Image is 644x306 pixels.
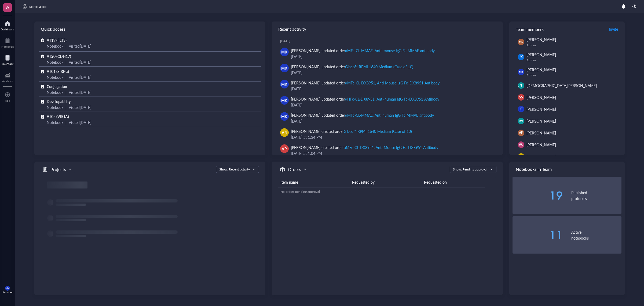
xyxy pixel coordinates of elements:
span: [PERSON_NAME] [526,52,556,57]
div: | [65,89,67,95]
div: 11 [513,230,563,240]
div: [DATE] [291,70,494,76]
a: Analytics [2,71,13,83]
span: MK [5,287,10,290]
div: Inventory [2,62,13,65]
span: Conjugation [47,84,67,89]
span: Invite [609,26,618,32]
div: Add [5,99,10,102]
div: αMFc-CL-MMAE, Anti- mouse IgG Fc MMAE antibody [345,48,435,53]
div: Admin [526,73,619,77]
div: Analytics [2,79,13,83]
h5: Orders [288,166,301,173]
span: MK [519,70,523,74]
div: [PERSON_NAME] updated order [291,96,439,102]
span: MK [281,49,287,55]
div: Visited [DATE] [69,59,91,65]
div: [DATE] [280,39,499,43]
div: Notebook [47,59,63,65]
div: [PERSON_NAME] updated order [291,48,435,54]
img: genemod-logo [21,3,48,10]
span: [PERSON_NAME] [526,67,556,72]
span: [PERSON_NAME] [526,118,556,124]
span: [PERSON_NAME] [526,95,556,100]
div: | [65,119,67,125]
div: Admin [526,58,619,62]
div: [DATE] [291,54,494,59]
div: Visited [DATE] [69,119,91,125]
div: Active notebooks [571,229,621,241]
span: AT20 (CDH17) [47,54,71,59]
div: Visited [DATE] [69,74,91,80]
div: [PERSON_NAME] updated order [291,64,414,70]
span: MK [281,81,287,87]
span: AE [519,130,523,135]
div: [PERSON_NAME] created order [291,144,438,150]
div: Show: Pending approval [453,167,487,172]
div: [DATE] [291,118,494,124]
a: Notebook [1,36,14,48]
div: [PERSON_NAME] created order [291,128,412,134]
div: Show: Recent activity [219,167,250,172]
a: VP[PERSON_NAME] created orderαMFc-CL-DX8951, Anti-Mouse IgG Fc-DX8951 Antibody[DATE] at 1:04 PM [276,142,499,158]
div: Notebook [1,45,14,48]
span: AT19 (FLT3) [47,37,67,43]
div: | [65,59,67,65]
div: αMFc-CL-DX8951, Anti-Mouse IgG Fc-DX8951 Antibody [345,80,440,86]
span: MD [519,40,523,44]
div: Gibco™ RPMI 1640 Medium (Case of 10) [345,64,413,69]
th: Requested on [422,177,485,187]
span: [PERSON_NAME] [508,83,534,88]
div: Notebooks in Team [509,162,625,177]
div: αHFc-CL-DX8951, Anti-human IgG Fc-DX8951 Antibody [345,96,439,102]
a: Inventory [2,54,13,65]
div: [PERSON_NAME] updated order [291,112,434,118]
span: [PERSON_NAME] [526,106,556,112]
div: Admin [526,43,619,47]
span: AR [282,130,287,136]
span: AT01 (SIRPα) [47,69,69,74]
div: | [65,104,67,110]
div: Visited [DATE] [69,89,91,95]
span: JW [519,119,523,123]
span: MK [281,65,287,71]
th: Item name [278,177,350,187]
div: [PERSON_NAME] updated order [291,80,440,86]
div: No orders pending approval [280,189,483,194]
a: MK[PERSON_NAME] updated orderGibco™ RPMI 1640 Medium (Case of 10)[DATE] [276,62,499,78]
div: Published protocols [571,190,621,201]
span: Developability [47,99,71,104]
div: [DATE] [291,102,494,108]
span: A [6,3,9,10]
div: 19 [513,190,563,201]
div: Account [2,291,13,294]
a: MK[PERSON_NAME] updated orderαMFc-CL-DX8951, Anti-Mouse IgG Fc-DX8951 Antibody[DATE] [276,78,499,94]
span: [PERSON_NAME] [526,37,556,42]
span: VP [282,146,287,152]
a: Dashboard [1,19,14,31]
div: αMFc-CL-MMAE, Anti human IgG Fc MMAE antibody [345,112,434,118]
div: Notebook [47,119,63,125]
div: Visited [DATE] [69,104,91,110]
span: [PERSON_NAME] [526,142,556,147]
h5: Projects [50,166,66,173]
div: Dashboard [1,28,14,31]
span: SS [519,95,523,100]
span: MK [281,97,287,103]
span: [PERSON_NAME] [526,154,556,159]
div: Visited [DATE] [69,43,91,49]
div: | [65,74,67,80]
div: Notebook [47,89,63,95]
div: Quick access [34,22,265,37]
span: AR [519,154,523,159]
button: Invite [609,25,618,33]
div: Notebook [47,74,63,80]
a: AR[PERSON_NAME] created orderGibco™ RPMI 1640 Medium (Case of 10)[DATE] at 1:34 PM [276,126,499,142]
div: Recent activity [272,22,503,37]
th: Requested by [350,177,422,187]
div: | [65,43,67,49]
a: MK[PERSON_NAME] updated orderαHFc-CL-DX8951, Anti-human IgG Fc-DX8951 Antibody[DATE] [276,94,499,110]
div: αMFc-CL-DX8951, Anti-Mouse IgG Fc-DX8951 Antibody [344,145,438,150]
a: MK[PERSON_NAME] updated orderαMFc-CL-MMAE, Anti- mouse IgG Fc MMAE antibody[DATE] [276,45,499,62]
